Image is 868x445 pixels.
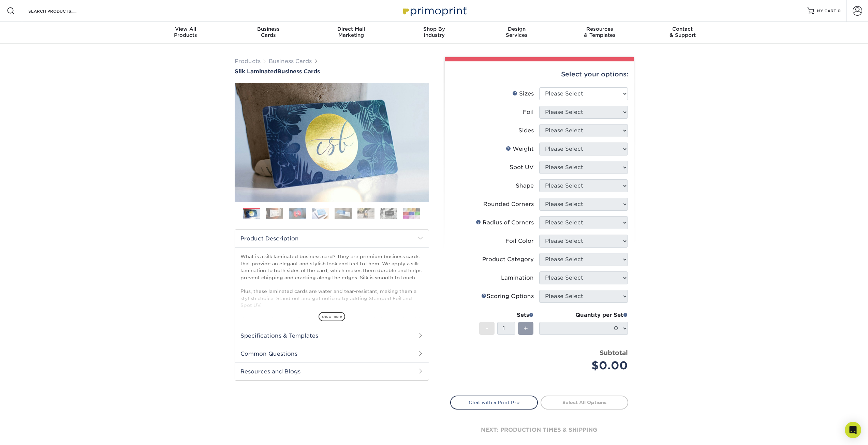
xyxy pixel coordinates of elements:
[235,58,261,64] a: Products
[235,230,429,247] h2: Product Description
[393,26,475,38] div: Industry
[393,22,475,44] a: Shop ByIndustry
[475,22,558,44] a: DesignServices
[289,208,306,219] img: Business Cards 03
[483,200,534,208] div: Rounded Corners
[518,127,534,135] div: Sides
[319,312,345,321] span: show more
[227,22,310,44] a: BusinessCards
[28,7,94,15] input: SEARCH PRODUCTS.....
[475,26,558,38] div: Services
[393,26,475,32] span: Shop By
[475,26,558,32] span: Design
[505,237,534,245] div: Foil Color
[243,205,260,222] img: Business Cards 01
[144,26,227,32] span: View All
[144,22,227,44] a: View AllProducts
[2,424,58,443] iframe: Google Customer Reviews
[235,68,429,75] a: Silk LaminatedBusiness Cards
[817,8,836,14] span: MY CART
[516,182,534,190] div: Shape
[600,349,628,356] strong: Subtotal
[845,422,861,438] div: Open Intercom Messenger
[523,108,534,116] div: Foil
[266,208,283,219] img: Business Cards 02
[641,26,724,32] span: Contact
[510,163,534,172] div: Spot UV
[403,208,420,219] img: Business Cards 08
[558,26,641,32] span: Resources
[235,68,277,75] span: Silk Laminated
[539,311,628,319] div: Quantity per Set
[558,22,641,44] a: Resources& Templates
[544,357,628,374] div: $0.00
[235,45,429,240] img: Silk Laminated 01
[380,208,397,219] img: Business Cards 07
[357,208,374,219] img: Business Cards 06
[310,26,393,32] span: Direct Mail
[335,208,352,219] img: Business Cards 05
[838,9,841,13] span: 0
[524,323,528,333] span: +
[227,26,310,38] div: Cards
[310,22,393,44] a: Direct MailMarketing
[476,219,534,227] div: Radius of Corners
[312,208,329,219] img: Business Cards 04
[482,255,534,264] div: Product Category
[400,3,468,18] img: Primoprint
[641,22,724,44] a: Contact& Support
[310,26,393,38] div: Marketing
[501,274,534,282] div: Lamination
[144,26,227,38] div: Products
[450,61,628,87] div: Select your options:
[227,26,310,32] span: Business
[481,292,534,300] div: Scoring Options
[641,26,724,38] div: & Support
[450,396,538,409] a: Chat with a Print Pro
[506,145,534,153] div: Weight
[541,396,628,409] a: Select All Options
[235,327,429,344] h2: Specifications & Templates
[235,68,429,75] h1: Business Cards
[479,311,534,319] div: Sets
[485,323,488,333] span: -
[235,345,429,362] h2: Common Questions
[240,253,423,364] p: What is a silk laminated business card? They are premium business cards that provide an elegant a...
[269,58,312,64] a: Business Cards
[558,26,641,38] div: & Templates
[512,90,534,98] div: Sizes
[235,362,429,380] h2: Resources and Blogs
